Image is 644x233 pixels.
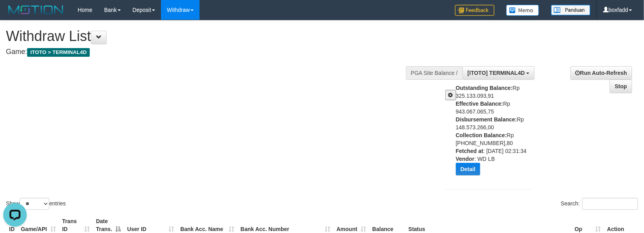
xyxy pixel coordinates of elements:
span: [ITOTO] TERMINAL4D [468,70,525,76]
div: PGA Site Balance / [406,66,463,80]
b: Outstanding Balance: [456,85,513,91]
label: Search: [561,198,638,210]
select: Showentries [20,198,49,210]
input: Search: [582,198,638,210]
button: [ITOTO] TERMINAL4D [463,66,535,80]
img: MOTION_logo.png [6,4,66,16]
b: Effective Balance: [456,101,503,107]
img: Button%20Memo.svg [506,5,539,16]
a: Stop [610,80,632,93]
img: panduan.png [551,5,590,15]
h4: Game: [6,48,422,56]
label: Show entries [6,198,66,210]
span: ITOTO > TERMINAL4D [27,48,90,57]
b: Vendor [456,156,474,162]
button: Detail [456,163,480,175]
a: Run Auto-Refresh [570,66,632,80]
div: Rp 325.133.093,91 Rp 943.067.065,75 Rp 148.573.266,00 Rp [PHONE_NUMBER],80 : [DATE] 02:31:34 : WD LB [456,84,539,181]
b: Disbursement Balance: [456,116,517,123]
b: Collection Balance: [456,132,507,138]
button: Open LiveChat chat widget [3,3,27,27]
img: Feedback.jpg [455,5,494,16]
h1: Withdraw List [6,28,422,44]
b: Fetched at [456,148,483,154]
